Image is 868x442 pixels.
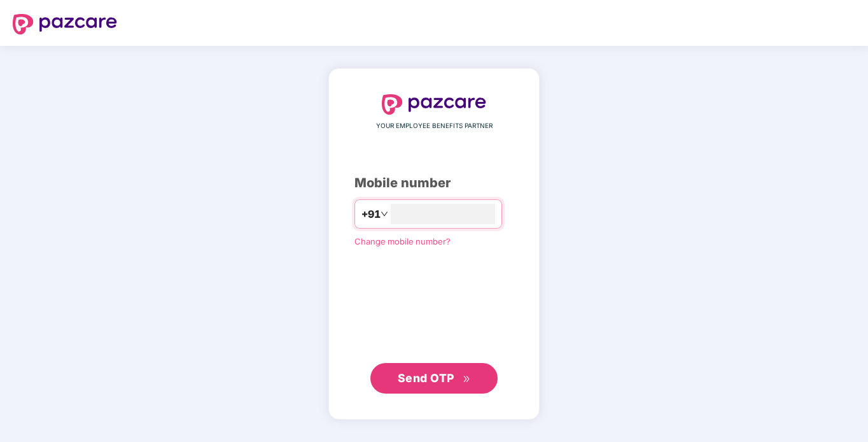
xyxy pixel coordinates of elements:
[376,121,493,131] span: YOUR EMPLOYEE BENEFITS PARTNER
[381,210,388,218] span: down
[361,206,381,222] span: +91
[13,14,117,34] img: logo
[354,236,451,246] a: Change mobile number?
[382,94,486,115] img: logo
[463,375,471,383] span: double-right
[398,371,454,385] span: Send OTP
[354,173,514,193] div: Mobile number
[370,363,498,394] button: Send OTPdouble-right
